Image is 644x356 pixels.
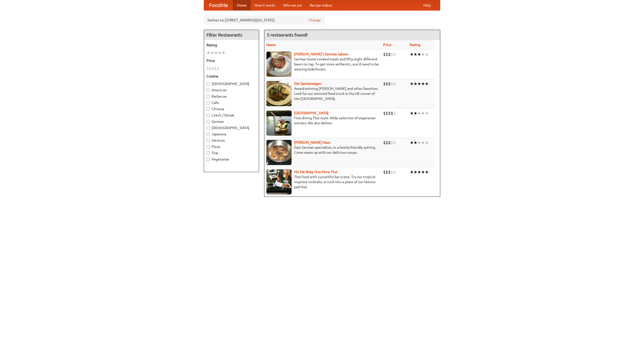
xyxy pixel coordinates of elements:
input: Japanese [207,133,210,136]
li: ★ [417,81,421,87]
p: Fine dining Thai-style. Wide selection of vegetarian entrées. We also deliver. [266,115,379,126]
input: [DEMOGRAPHIC_DATA] [207,82,210,86]
input: Pizza [207,145,210,148]
li: $ [388,169,391,175]
li: ★ [417,140,421,145]
li: ★ [425,169,429,175]
label: [DEMOGRAPHIC_DATA] [207,81,256,86]
li: ★ [417,52,421,57]
label: Barbecue [207,94,256,99]
b: [GEOGRAPHIC_DATA] [294,111,329,115]
li: ★ [421,52,425,57]
ng-pluralize: 5 restaurants found! [267,32,308,37]
li: $ [388,140,391,145]
p: East German specialties, in a family-friendly setting. Come warm up with our delicious soups. [266,145,379,155]
li: ★ [214,50,218,56]
li: ★ [410,81,414,87]
li: $ [388,81,391,87]
h5: Cuisine [207,74,256,79]
li: $ [212,66,214,71]
h5: Rating [207,43,256,48]
li: ★ [414,169,417,175]
li: $ [391,52,393,57]
li: $ [383,140,386,145]
li: $ [393,52,396,57]
b: Der Speisewagen [294,82,321,86]
li: ★ [410,169,414,175]
li: $ [386,110,388,116]
li: $ [388,52,391,57]
label: Vegetarian [207,157,256,162]
li: ★ [414,81,417,87]
li: $ [393,169,396,175]
label: [DEMOGRAPHIC_DATA] [207,125,256,130]
label: Japanese [207,132,256,137]
li: ★ [410,52,414,57]
li: ★ [414,140,417,145]
li: ★ [421,169,425,175]
img: speisewagen.jpg [266,81,292,106]
label: Chinese [207,106,256,111]
li: $ [214,66,217,71]
div: Deliver to: [STREET_ADDRESS][US_STATE] [204,16,325,25]
a: Name [266,43,276,47]
li: $ [388,110,391,116]
img: esthers.jpg [266,52,292,77]
li: $ [391,140,393,145]
li: $ [386,52,388,57]
li: $ [393,110,396,116]
li: ★ [425,140,429,145]
li: $ [217,66,219,71]
input: Chinese [207,107,210,111]
a: [PERSON_NAME]'s German Saloon [294,52,348,56]
li: $ [386,140,388,145]
label: Mexican [207,138,256,143]
a: [PERSON_NAME] Haus [294,140,330,144]
input: Cafe [207,101,210,104]
li: ★ [417,169,421,175]
p: Thai food with a youthful bar scene. Try our tropical inspired cocktails, or tuck into a plate of... [266,174,379,189]
a: Hit Me Baby One More Thai [294,170,338,174]
li: ★ [425,52,429,57]
img: satay.jpg [266,110,292,136]
li: ★ [421,81,425,87]
input: Barbecue [207,95,210,98]
a: FoodMe [204,0,233,10]
li: ★ [210,50,214,56]
li: $ [209,66,212,71]
p: German home-cooked meals and fifty-eight different beers on tap. To get more authentic, you'd nee... [266,57,379,72]
li: ★ [414,52,417,57]
li: $ [391,110,393,116]
li: $ [391,81,393,87]
input: American [207,89,210,92]
h5: Price [207,58,256,63]
li: ★ [421,140,425,145]
li: $ [383,169,386,175]
li: ★ [414,110,417,116]
li: $ [383,81,386,87]
li: $ [386,81,388,87]
img: babythai.jpg [266,169,292,194]
a: Rating [410,43,420,47]
a: Home [233,0,251,10]
li: $ [386,169,388,175]
label: American [207,88,256,93]
input: Thai [207,151,210,155]
input: Czech / Slovak [207,114,210,117]
li: ★ [425,110,429,116]
label: German [207,119,256,124]
h4: Filter Restaurants [204,30,259,40]
a: Who we are [279,0,306,10]
li: ★ [421,110,425,116]
li: $ [391,169,393,175]
li: $ [207,66,209,71]
li: ★ [410,110,414,116]
li: $ [393,81,396,87]
input: Vegetarian [207,158,210,161]
a: Recipe videos [306,0,336,10]
img: kohlhaus.jpg [266,140,292,165]
label: Pizza [207,144,256,149]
